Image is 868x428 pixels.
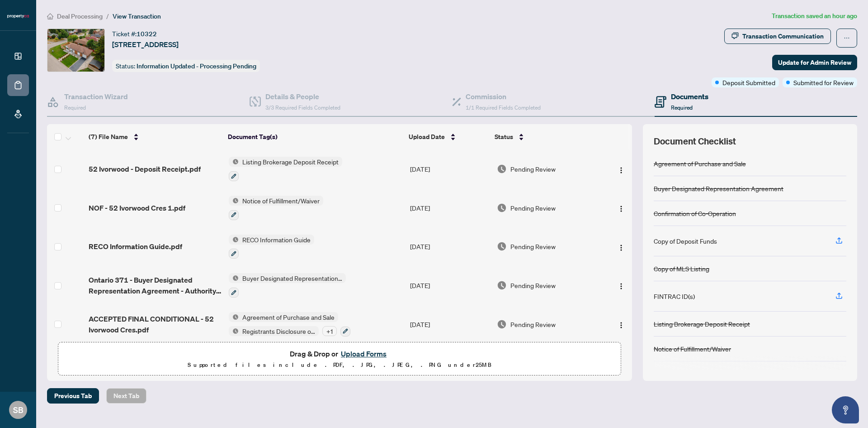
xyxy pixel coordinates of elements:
span: Upload Date [409,132,445,142]
span: Status [495,132,513,142]
img: Document Status [497,280,507,290]
img: Status Icon [229,196,239,206]
img: Logo [618,167,625,174]
span: Pending Review [510,241,556,251]
div: FINTRAC ID(s) [654,291,695,301]
span: Pending Review [510,280,556,290]
img: Logo [618,244,625,251]
img: Document Status [497,203,507,213]
span: Information Updated - Processing Pending [137,62,256,70]
button: Status IconRECO Information Guide [229,235,314,259]
span: Pending Review [510,203,556,213]
div: + 1 [322,326,337,336]
td: [DATE] [406,227,493,266]
button: Status IconNotice of Fulfillment/Waiver [229,196,323,220]
span: SB [13,404,24,416]
button: Update for Admin Review [772,55,857,70]
span: RECO Information Guide [239,235,314,245]
div: Notice of Fulfillment/Waiver [654,344,731,354]
span: View Transaction [113,12,161,20]
span: Submitted for Review [793,77,854,87]
span: Buyer Designated Representation Agreement [239,273,346,283]
span: Registrants Disclosure of Interest [239,326,319,336]
span: Deal Processing [57,12,103,20]
th: Document Tag(s) [224,124,405,149]
div: Transaction Communication [742,29,824,43]
article: Transaction saved an hour ago [772,11,857,21]
img: Logo [618,283,625,290]
button: Status IconBuyer Designated Representation Agreement [229,273,346,298]
td: [DATE] [406,149,493,188]
span: Deposit Submitted [722,77,775,87]
span: Pending Review [510,319,556,329]
span: Drag & Drop orUpload FormsSupported files include .PDF, .JPG, .JPEG, .PNG under25MB [58,342,621,376]
span: Update for Admin Review [778,55,851,70]
button: Logo [614,201,628,215]
span: Agreement of Purchase and Sale [239,312,338,322]
div: Confirmation of Co-Operation [654,208,736,218]
span: Required [671,104,693,111]
span: Pending Review [510,164,556,174]
img: Status Icon [229,235,239,245]
img: Document Status [497,164,507,174]
span: NOF - 52 Ivorwood Cres 1.pdf [89,202,185,213]
span: Listing Brokerage Deposit Receipt [239,157,342,167]
div: Copy of MLS Listing [654,264,709,274]
button: Logo [614,239,628,254]
img: Logo [618,322,625,329]
button: Next Tab [106,388,146,404]
div: Agreement of Purchase and Sale [654,159,746,168]
div: Status: [112,60,260,72]
span: Required [64,104,86,111]
div: Buyer Designated Representation Agreement [654,183,783,193]
h4: Commission [466,91,541,102]
p: Supported files include .PDF, .JPG, .JPEG, .PNG under 25 MB [64,360,615,370]
button: Previous Tab [47,388,99,404]
span: Notice of Fulfillment/Waiver [239,196,323,206]
div: Copy of Deposit Funds [654,236,717,246]
img: Status Icon [229,157,239,167]
span: 10322 [137,30,157,38]
button: Status IconListing Brokerage Deposit Receipt [229,157,342,181]
span: Document Checklist [654,135,736,148]
button: Open asap [832,396,859,423]
img: Document Status [497,319,507,329]
span: home [47,13,53,19]
span: 52 Ivorwood - Deposit Receipt.pdf [89,164,201,174]
td: [DATE] [406,188,493,227]
h4: Transaction Wizard [64,91,128,102]
button: Logo [614,162,628,176]
th: Status [491,124,599,149]
span: Previous Tab [54,389,92,403]
span: ACCEPTED FINAL CONDITIONAL - 52 Ivorwood Cres.pdf [89,313,222,335]
img: Status Icon [229,326,239,336]
span: 3/3 Required Fields Completed [265,104,340,111]
h4: Details & People [265,91,340,102]
span: ellipsis [844,35,850,41]
img: Status Icon [229,273,239,283]
div: Ticket #: [112,29,157,39]
span: 1/1 Required Fields Completed [466,104,541,111]
button: Status IconAgreement of Purchase and SaleStatus IconRegistrants Disclosure of Interest+1 [229,312,350,337]
div: Listing Brokerage Deposit Receipt [654,319,750,329]
h4: Documents [671,91,708,102]
img: logo [7,14,29,19]
span: (7) File Name [89,132,128,142]
td: [DATE] [406,266,493,305]
button: Logo [614,317,628,332]
li: / [106,11,109,21]
span: Ontario 371 - Buyer Designated Representation Agreement - Authority for Purchase or Lease.pdf [89,274,222,296]
button: Upload Forms [338,348,389,360]
span: [STREET_ADDRESS] [112,39,179,50]
th: Upload Date [405,124,491,149]
img: IMG-E12332686_1.jpg [47,29,104,72]
span: Drag & Drop or [290,348,389,360]
img: Status Icon [229,312,239,322]
td: [DATE] [406,305,493,344]
th: (7) File Name [85,124,224,149]
img: Document Status [497,241,507,251]
img: Logo [618,205,625,212]
span: RECO Information Guide.pdf [89,241,182,252]
button: Transaction Communication [724,29,831,44]
button: Logo [614,278,628,293]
